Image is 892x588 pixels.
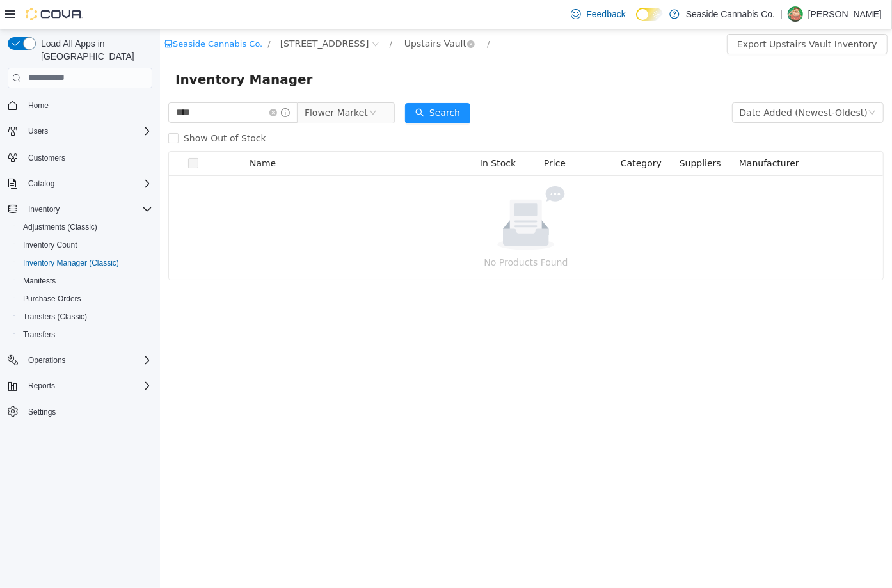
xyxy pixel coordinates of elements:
a: Manifests [18,273,61,289]
span: Show Out of Stock [19,104,111,114]
span: Transfers [23,330,55,340]
button: Manifests [13,272,157,290]
a: Transfers [18,327,60,342]
button: Reports [3,377,157,395]
span: / [108,10,110,19]
button: Transfers [13,326,157,344]
i: icon: close-circle [307,11,315,19]
span: Inventory Count [18,237,152,253]
i: icon: shop [4,10,13,19]
button: Adjustments (Classic) [13,218,157,236]
button: Operations [3,351,157,369]
span: Reports [28,381,55,391]
span: Inventory [28,204,60,214]
button: Inventory [23,202,65,217]
span: Dark Mode [636,21,637,22]
span: Manifests [23,276,56,286]
div: Upstairs Vault [244,4,307,24]
span: Manufacturer [579,129,639,139]
span: Transfers (Classic) [23,312,87,322]
span: Inventory Manager [15,40,161,60]
a: Feedback [566,1,630,27]
span: Purchase Orders [23,294,81,304]
span: Manifests [18,273,152,289]
span: Inventory Manager (Classic) [18,255,152,271]
span: Suppliers [520,129,561,139]
div: Brandon Lopes [788,6,803,22]
button: Transfers (Classic) [13,308,157,326]
span: Users [28,126,48,136]
a: Home [23,98,54,113]
span: Category [461,129,502,139]
span: Catalog [23,176,152,191]
span: Adjustments (Classic) [23,222,97,232]
span: Settings [28,407,56,417]
span: Home [28,100,49,111]
button: Inventory Count [13,236,157,254]
button: icon: searchSearch [245,74,310,94]
span: Feedback [586,8,625,20]
span: Catalog [28,179,54,189]
nav: Complex example [8,91,152,454]
button: Users [23,123,53,139]
span: Operations [23,353,152,368]
span: Purchase Orders [18,291,152,306]
input: Dark Mode [636,8,663,21]
span: Reports [23,378,152,393]
span: Name [90,129,116,139]
p: Seaside Cannabis Co. [686,6,775,22]
span: Price [384,129,406,139]
button: Purchase Orders [13,290,157,308]
span: Transfers [18,327,152,342]
button: Inventory [3,200,157,218]
button: Operations [23,353,71,368]
a: icon: shopSeaside Cannabis Co. [4,10,102,19]
span: Inventory [23,202,152,217]
span: Customers [23,149,152,165]
button: Export Upstairs Vault Inventory [567,4,728,25]
button: Users [3,122,157,140]
span: Users [23,123,152,139]
i: icon: down [708,79,716,88]
span: Inventory Manager (Classic) [23,258,119,268]
img: Cova [26,8,83,20]
span: / [230,10,232,19]
span: 14 Lots Hollow Road [120,7,209,21]
span: Transfers (Classic) [18,309,152,324]
a: Purchase Orders [18,291,86,306]
a: Inventory Manager (Classic) [18,255,124,271]
button: Reports [23,378,60,393]
p: | [780,6,783,22]
span: Flower Market [145,74,208,93]
span: / [327,10,330,19]
span: Load All Apps in [GEOGRAPHIC_DATA] [36,37,152,63]
button: Catalog [3,175,157,193]
i: icon: close-circle [109,79,117,87]
a: Adjustments (Classic) [18,219,102,235]
a: Transfers (Classic) [18,309,92,324]
span: In Stock [320,129,356,139]
i: icon: info-circle [121,79,130,88]
a: Customers [23,150,70,166]
button: Settings [3,402,157,421]
button: Home [3,96,157,115]
a: Settings [23,404,61,420]
span: Inventory Count [23,240,77,250]
div: Date Added (Newest-Oldest) [580,74,708,93]
p: No Products Found [24,226,708,240]
button: Catalog [23,176,60,191]
a: Inventory Count [18,237,83,253]
button: Customers [3,148,157,166]
span: Customers [28,153,65,163]
span: Settings [23,404,152,420]
span: Adjustments (Classic) [18,219,152,235]
button: Inventory Manager (Classic) [13,254,157,272]
p: [PERSON_NAME] [808,6,882,22]
span: Operations [28,355,66,365]
span: Home [23,97,152,113]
